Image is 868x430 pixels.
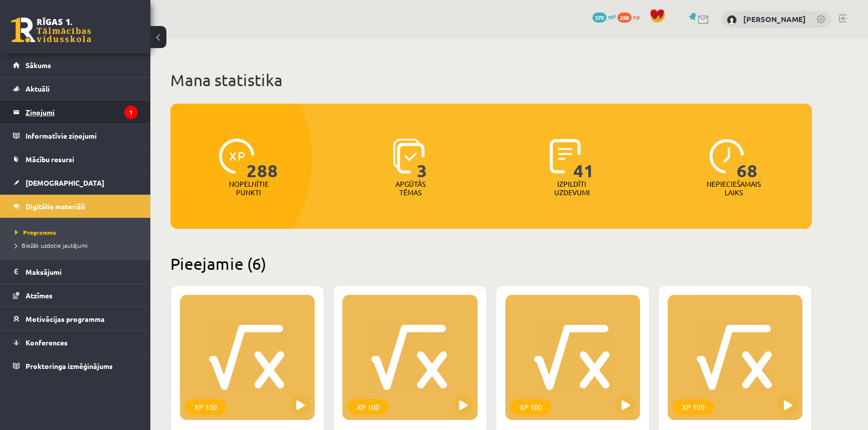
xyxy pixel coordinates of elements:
[391,180,430,197] p: Apgūtās tēmas
[26,260,138,283] legend: Maksājumi
[13,148,138,171] a: Mācību resursi
[26,61,51,70] span: Sākums
[673,399,714,415] div: XP 100
[124,106,138,119] i: 1
[617,13,644,21] a: 288 xp
[573,139,594,180] span: 41
[510,399,552,415] div: XP 100
[13,307,138,330] a: Motivācijas programma
[247,139,278,180] span: 288
[26,338,68,347] span: Konferences
[26,155,74,164] span: Mācību resursi
[13,124,138,147] a: Informatīvie ziņojumi
[393,139,424,174] img: icon-learned-topics-4a711ccc23c960034f471b6e78daf4a3bad4a20eaf4de84257b87e66633f6470.svg
[15,241,140,250] a: Biežāk uzdotie jautājumi
[185,399,227,415] div: XP 100
[707,180,761,197] p: Nepieciešamais laiks
[26,291,53,300] span: Atzīmes
[15,228,56,236] span: Programma
[170,70,812,90] h1: Mana statistika
[26,202,85,211] span: Digitālie materiāli
[170,254,812,273] h2: Pieejamie (6)
[347,399,389,415] div: XP 100
[709,139,744,174] img: icon-clock-7be60019b62300814b6bd22b8e044499b485619524d84068768e800edab66f18.svg
[11,18,91,43] a: Rīgas 1. Tālmācības vidusskola
[608,13,616,21] span: mP
[26,84,50,93] span: Aktuāli
[737,139,758,180] span: 68
[13,195,138,218] a: Digitālie materiāli
[26,361,113,370] span: Proktoringa izmēģinājums
[13,354,138,377] a: Proktoringa izmēģinājums
[13,284,138,307] a: Atzīmes
[15,241,88,249] span: Biežāk uzdotie jautājumi
[26,101,138,124] legend: Ziņojumi
[13,171,138,194] a: [DEMOGRAPHIC_DATA]
[727,15,737,25] img: Ingus Riciks
[13,260,138,283] a: Maksājumi
[592,13,616,21] a: 370 mP
[417,139,427,180] span: 3
[13,54,138,77] a: Sākums
[13,101,138,124] a: Ziņojumi1
[229,180,269,197] p: Nopelnītie punkti
[743,14,806,24] a: [PERSON_NAME]
[13,77,138,100] a: Aktuāli
[15,228,140,237] a: Programma
[26,178,104,187] span: [DEMOGRAPHIC_DATA]
[26,314,105,323] span: Motivācijas programma
[552,180,591,197] p: Izpildīti uzdevumi
[219,139,254,174] img: icon-xp-0682a9bc20223a9ccc6f5883a126b849a74cddfe5390d2b41b4391c66f2066e7.svg
[633,13,639,21] span: xp
[26,124,138,147] legend: Informatīvie ziņojumi
[617,13,631,23] span: 288
[13,331,138,354] a: Konferences
[550,139,581,174] img: icon-completed-tasks-ad58ae20a441b2904462921112bc710f1caf180af7a3daa7317a5a94f2d26646.svg
[592,13,606,23] span: 370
